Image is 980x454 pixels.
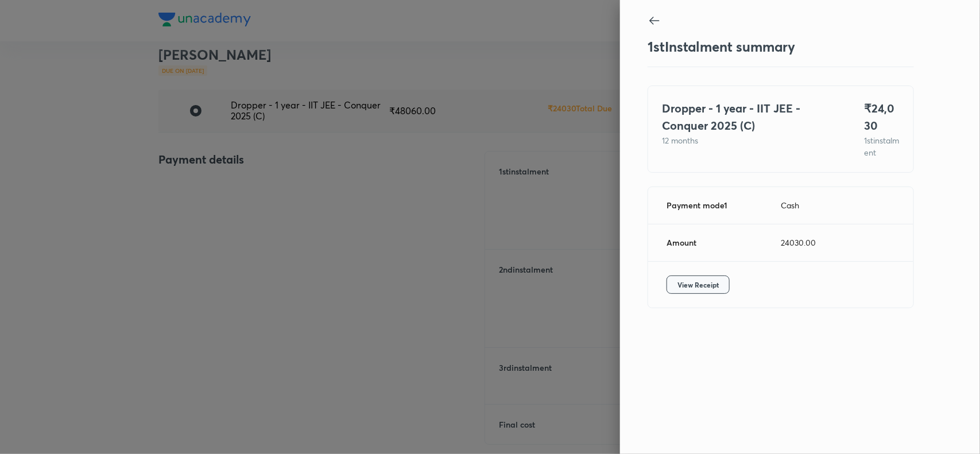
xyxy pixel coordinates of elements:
h3: 1 st Instalment summary [648,38,795,55]
div: Cash [781,201,895,210]
h4: ₹ 24,030 [865,100,900,134]
span: View Receipt [677,279,719,290]
p: 1 st instalment [865,134,900,158]
button: View Receipt [667,275,730,294]
div: Payment mode 1 [667,201,781,210]
p: 12 months [662,134,837,146]
div: Amount [667,238,781,247]
h4: Dropper - 1 year - IIT JEE - Conquer 2025 (C) [662,100,837,134]
div: 24030.00 [781,238,895,247]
